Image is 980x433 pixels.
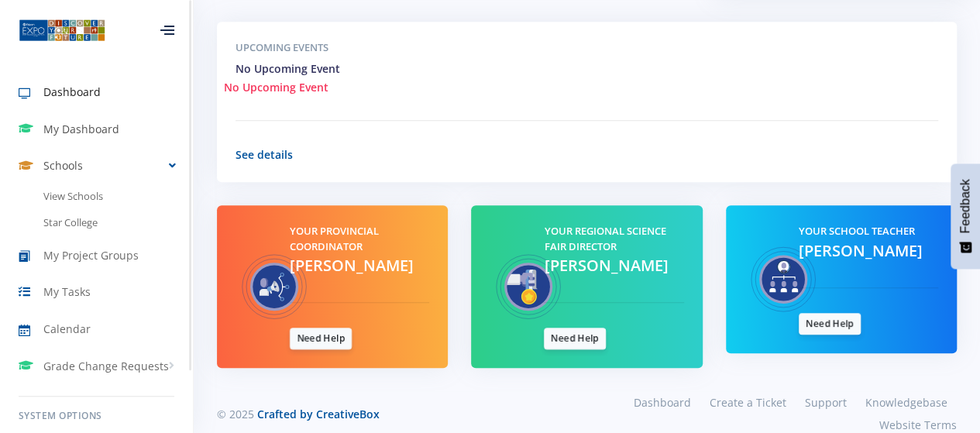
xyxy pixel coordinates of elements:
span: My Project Groups [43,247,139,263]
a: Need Help [799,313,861,335]
a: Support [796,391,856,414]
div: © 2025 [217,406,576,422]
button: Feedback - Show survey [951,163,980,269]
a: Crafted by CreativeBox [257,407,380,421]
span: Dashboard [43,84,101,100]
span: [PERSON_NAME] [544,255,668,276]
img: Regional Science Fair Director [490,224,567,349]
a: Knowledgebase [856,391,957,414]
span: Feedback [958,179,972,233]
span: Schools [43,157,83,174]
img: ... [19,18,105,43]
a: Create a Ticket [700,391,796,414]
h5: Your Provincial Coordinator [290,224,429,254]
a: Need Help [290,328,352,349]
span: No Upcoming Event [224,79,328,95]
span: My Dashboard [43,121,119,137]
h5: Your Regional Science Fair Director [544,224,683,254]
span: My Tasks [43,284,91,300]
a: Need Help [544,328,606,349]
span: Knowledgebase [865,395,947,410]
img: Teacher [744,224,822,335]
span: Calendar [43,321,91,337]
a: Dashboard [624,391,700,414]
h5: Your School Teacher [799,224,938,239]
span: Grade Change Requests [43,358,169,374]
img: Provincial Coordinator [236,224,313,349]
a: See details [236,147,293,162]
span: [PERSON_NAME] [799,240,923,261]
span: No Upcoming Event [236,61,340,76]
h6: System Options [19,409,174,423]
h5: Upcoming Events [236,40,938,56]
span: [PERSON_NAME] [290,255,414,276]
